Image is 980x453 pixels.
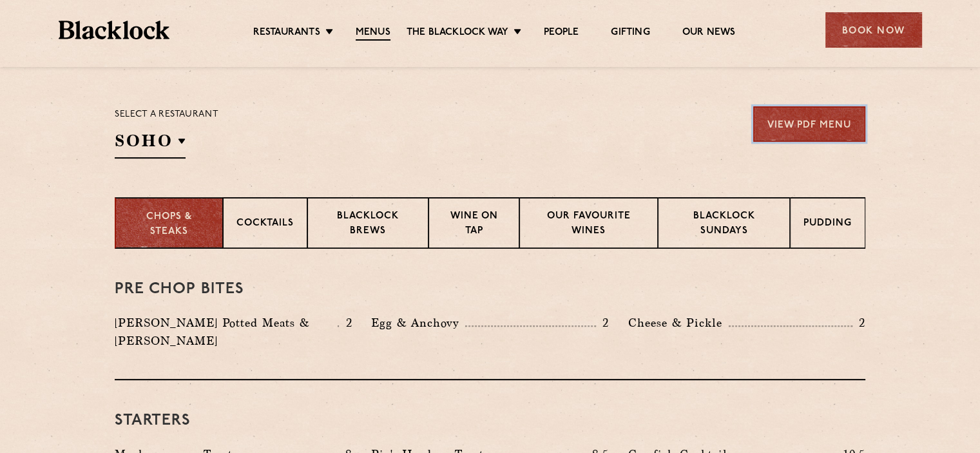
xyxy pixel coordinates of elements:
div: Book Now [825,12,922,48]
a: Gifting [611,26,649,39]
p: Chops & Steaks [129,210,209,239]
a: The Blacklock Way [407,26,508,39]
p: 2 [596,314,609,331]
a: Menus [356,26,390,41]
p: Cocktails [236,217,294,233]
h3: Pre Chop Bites [115,281,865,298]
a: People [544,26,579,39]
p: Select a restaurant [115,106,218,123]
p: Egg & Anchovy [371,314,465,332]
p: [PERSON_NAME] Potted Meats & [PERSON_NAME] [115,314,338,350]
p: Blacklock Brews [321,209,415,240]
a: Our News [682,26,736,39]
img: BL_Textured_Logo-footer-cropped.svg [59,21,170,39]
a: View PDF Menu [753,106,865,142]
p: Our favourite wines [533,209,645,240]
p: Pudding [803,217,852,233]
h3: Starters [115,412,865,429]
p: 2 [339,314,352,331]
p: Cheese & Pickle [628,314,729,332]
p: 2 [852,314,865,331]
p: Blacklock Sundays [671,209,776,240]
a: Restaurants [253,26,320,39]
h2: SOHO [115,130,186,159]
p: Wine on Tap [442,209,505,240]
